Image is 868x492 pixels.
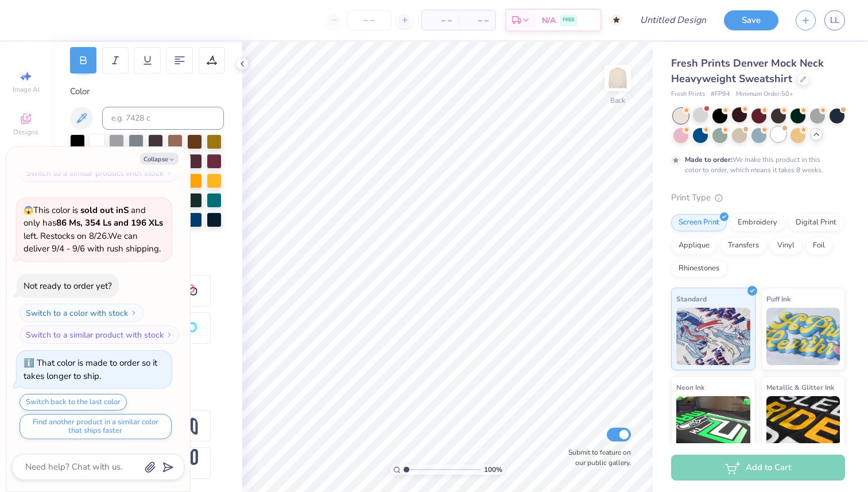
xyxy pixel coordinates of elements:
[542,14,556,26] span: N/A
[347,10,392,30] input: – –
[130,309,137,316] img: Switch to a color with stock
[429,14,452,26] span: – –
[766,293,790,305] span: Puff Ink
[766,396,840,454] img: Metallic & Glitter Ink
[766,381,834,393] span: Metallic & Glitter Ink
[676,396,750,454] img: Neon Ink
[685,155,733,164] strong: Made to order:
[80,204,129,216] strong: sold out in S
[24,280,112,292] div: Not ready to order yet?
[671,214,727,231] div: Screen Print
[102,107,224,130] input: e.g. 7428 c
[671,237,717,254] div: Applique
[676,381,704,393] span: Neon Ink
[20,304,144,322] button: Switch to a color with stock
[20,164,179,182] button: Switch to a similar product with stock
[166,169,173,176] img: Switch to a similar product with stock
[671,191,845,204] div: Print Type
[20,326,179,344] button: Switch to a similar product with stock
[724,10,778,30] button: Save
[24,204,163,255] span: This color is and only has left . Restocks on 8/26. We can deliver 9/4 - 9/6 with rush shipping.
[671,260,727,277] div: Rhinestones
[70,85,224,98] div: Color
[671,90,705,99] span: Fresh Prints
[805,237,832,254] div: Foil
[24,357,157,382] div: That color is made to order so it takes longer to ship.
[606,67,629,90] img: Back
[13,85,40,94] span: Image AI
[13,127,38,137] span: Designs
[730,214,785,231] div: Embroidery
[484,464,502,475] span: 100 %
[24,205,33,216] span: 😱
[685,154,826,175] div: We make this product in this color to order, which means it takes 8 weeks.
[56,217,163,228] strong: 86 Ms, 354 Ls and 196 XLs
[711,90,730,99] span: # FP94
[830,14,839,27] span: LL
[824,10,845,30] a: LL
[720,237,766,254] div: Transfers
[770,237,802,254] div: Vinyl
[466,14,489,26] span: – –
[563,16,575,24] span: FREE
[562,447,631,468] label: Submit to feature on our public gallery.
[671,56,824,86] span: Fresh Prints Denver Mock Neck Heavyweight Sweatshirt
[166,331,173,338] img: Switch to a similar product with stock
[631,9,715,32] input: Untitled Design
[676,293,707,305] span: Standard
[20,394,127,410] button: Switch back to the last color
[20,414,172,439] button: Find another product in a similar color that ships faster
[610,95,625,106] div: Back
[766,308,840,365] img: Puff Ink
[788,214,844,231] div: Digital Print
[736,90,793,99] span: Minimum Order: 50 +
[676,308,750,365] img: Standard
[140,153,179,165] button: Collapse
